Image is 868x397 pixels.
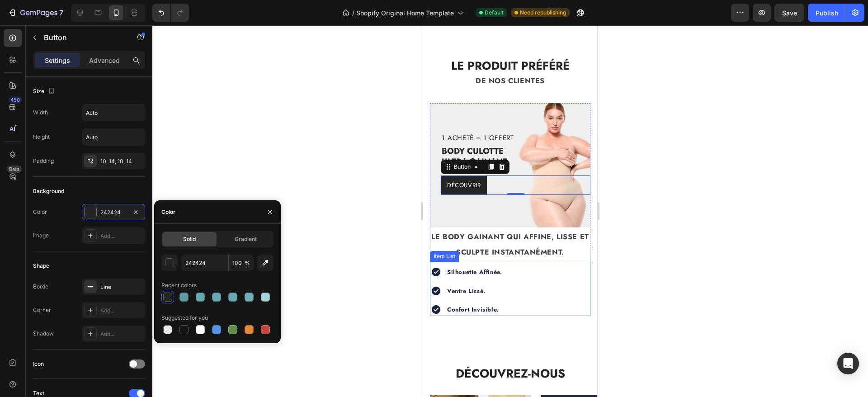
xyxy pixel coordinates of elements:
[33,283,51,291] div: Border
[4,4,67,22] button: 7
[161,208,175,216] div: Color
[520,9,566,17] span: Need republishing
[33,208,47,216] div: Color
[59,7,63,18] p: 7
[356,8,454,18] span: Shopify Original Home Template
[44,32,121,43] p: Button
[82,104,145,121] input: Auto
[100,157,143,165] div: 10, 14, 10, 14
[33,133,50,141] div: Height
[816,8,838,18] div: Publish
[245,259,250,267] span: %
[33,360,44,368] div: Icon
[100,283,143,291] div: Line
[181,255,228,271] input: Eg: FFFFFF
[33,330,54,338] div: Shadow
[89,56,120,65] p: Advanced
[45,56,70,65] p: Settings
[33,109,48,117] div: Width
[485,9,504,17] span: Default
[100,208,127,217] div: 242424
[808,4,846,22] button: Publish
[837,353,859,374] div: Open Intercom Messenger
[152,4,189,22] div: Undo/Redo
[33,232,49,240] div: Image
[100,330,143,338] div: Add...
[33,262,49,270] div: Shape
[183,235,196,243] span: Solid
[423,25,597,397] iframe: Design area
[774,4,804,22] button: Save
[235,235,257,243] span: Gradient
[33,187,64,195] div: Background
[33,306,51,314] div: Corner
[161,314,208,322] div: Suggested for you
[100,307,143,315] div: Add...
[161,281,197,289] div: Recent colors
[782,9,797,17] span: Save
[352,8,354,18] span: /
[33,85,57,98] div: Size
[33,157,54,165] div: Padding
[100,232,143,240] div: Add...
[9,96,22,104] div: 450
[7,165,22,173] div: Beta
[82,129,145,145] input: Auto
